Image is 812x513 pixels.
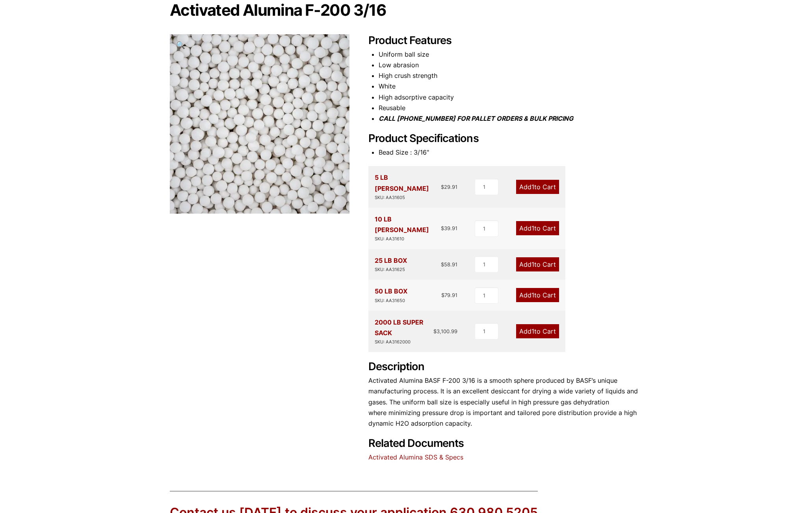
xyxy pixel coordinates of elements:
h2: Product Specifications [368,132,643,145]
a: Add1to Cart [516,288,559,302]
bdi: 39.91 [441,225,457,231]
div: 25 LB BOX [375,255,407,273]
bdi: 29.91 [441,184,457,190]
a: Add1to Cart [516,324,559,338]
span: 1 [531,291,534,299]
bdi: 79.91 [441,292,457,298]
li: Uniform ball size [379,49,643,60]
bdi: 58.91 [441,261,457,268]
div: 10 LB [PERSON_NAME] [375,214,441,243]
li: High crush strength [379,70,643,81]
span: $ [441,184,444,190]
bdi: 3,100.99 [433,328,457,334]
li: Reusable [379,103,643,113]
span: $ [441,292,444,298]
div: SKU: AA31650 [375,297,407,304]
a: View full-screen image gallery [170,34,191,56]
p: Activated Alumina BASF F-200 3/16 is a smooth sphere produced by BASF’s unique manufacturing proc... [368,375,643,429]
span: 1 [531,260,534,268]
li: Low abrasion [379,60,643,70]
div: SKU: AA3162000 [375,338,434,346]
h2: Description [368,360,643,373]
span: 1 [531,224,534,232]
h2: Product Features [368,34,643,47]
div: SKU: AA31610 [375,235,441,243]
a: Activated Alumina SDS & Specs [368,453,463,461]
div: 50 LB BOX [375,286,407,304]
a: Add1to Cart [516,221,559,235]
i: CALL [PHONE_NUMBER] FOR PALLET ORDERS & BULK PRICING [379,114,573,122]
span: 1 [531,183,534,191]
h1: Activated Alumina F-200 3/16 [170,2,643,18]
span: $ [433,328,437,334]
div: 5 LB [PERSON_NAME] [375,172,441,201]
span: 🔍 [176,41,185,49]
div: SKU: AA31625 [375,266,407,273]
a: Add1to Cart [516,257,559,271]
div: SKU: AA31605 [375,194,441,201]
a: Add1to Cart [516,180,559,194]
li: White [379,81,643,92]
li: Bead Size : 3/16" [379,147,643,158]
span: $ [441,261,444,268]
span: 1 [531,327,534,335]
li: High adsorptive capacity [379,92,643,103]
div: 2000 LB SUPER SACK [375,317,434,346]
span: $ [441,225,444,231]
